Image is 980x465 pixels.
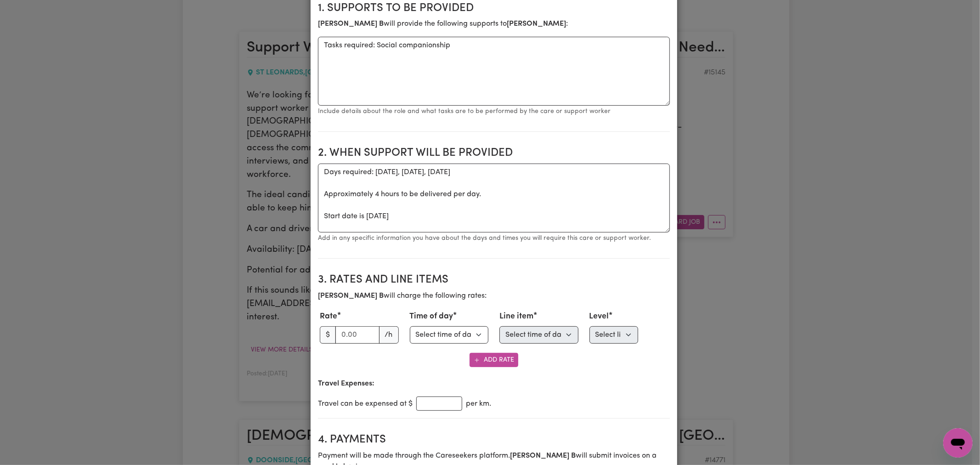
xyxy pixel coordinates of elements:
h2: 3. Rates and Line Items [318,273,670,287]
span: /h [379,326,399,344]
label: Level [589,311,609,323]
b: [PERSON_NAME] B [318,292,384,300]
p: will charge the following rates: [318,290,670,301]
small: Add in any specific information you have about the days and times you will require this care or s... [318,235,651,242]
span: Travel can be expensed at $ [318,398,413,409]
button: Add Rate [470,353,518,367]
h2: 1. Supports to be provided [318,2,670,15]
span: $ [320,326,336,344]
p: will provide the following supports to : [318,18,670,29]
h2: 4. Payments [318,433,670,447]
b: [PERSON_NAME] B [318,20,384,28]
span: per km. [466,398,491,409]
b: [PERSON_NAME] B [510,452,576,459]
input: 0.00 [335,326,380,344]
h2: 2. When support will be provided [318,147,670,160]
textarea: Tasks required: Social companionship [318,37,670,106]
b: [PERSON_NAME] [507,20,566,28]
iframe: Button to launch messaging window [943,428,973,458]
label: Rate [320,311,337,323]
textarea: Days required: [DATE], [DATE], [DATE] Approximately 4 hours to be delivered per day. Start date i... [318,164,670,232]
label: Line item [499,311,533,323]
label: Time of day [410,311,453,323]
small: Include details about the role and what tasks are to be performed by the care or support worker [318,108,611,115]
b: Travel Expenses: [318,380,374,387]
